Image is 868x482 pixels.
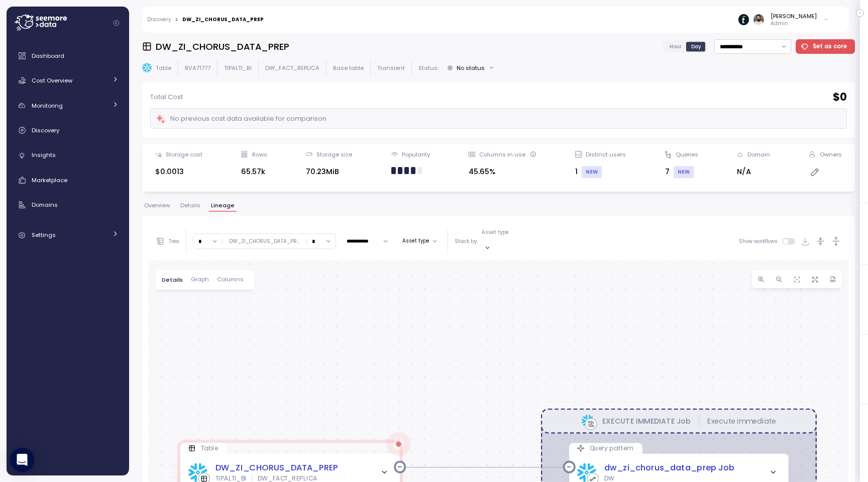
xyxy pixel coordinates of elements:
[813,40,847,53] span: Set as core
[707,416,776,426] p: Execute immediate
[674,166,694,178] div: NEW
[739,238,783,245] span: Show workflows
[166,150,202,158] div: Storage cost
[771,12,817,20] div: [PERSON_NAME]
[200,444,218,453] p: Table
[32,126,59,134] span: Discovery
[670,43,682,50] span: Hour
[11,70,125,91] a: Cost Overview
[747,150,770,158] div: Domain
[147,17,171,22] a: Discovery
[469,166,536,178] div: 45.65%
[32,102,63,110] span: Monitoring
[306,166,352,178] div: 70.23MiB
[479,150,536,158] div: Columns in use
[32,176,67,184] span: Marketplace
[691,43,701,50] span: Day
[11,195,125,215] a: Domains
[602,416,691,426] div: EXECUTE IMMEDIATE Job
[604,462,734,474] a: dw_zi_chorus_data_prep Job
[586,150,626,158] div: Distinct users
[457,64,485,72] div: No status
[11,46,125,66] a: Dashboard
[265,64,319,72] p: DW_FACT_REPLICA
[11,145,125,166] a: Insights
[418,64,439,72] p: Status:
[32,52,64,60] span: Dashboard
[169,238,179,245] p: Tree
[144,203,170,208] span: Overview
[833,90,847,105] h2: $ 0
[11,225,125,245] a: Settings
[482,229,509,236] p: Asset type
[582,166,602,178] div: NEW
[455,238,478,245] p: Stack by:
[252,150,267,158] div: Rows
[11,170,125,190] a: Marketplace
[32,76,72,85] span: Cost Overview
[175,17,178,23] div: >
[11,96,125,116] a: Monitoring
[191,277,209,282] span: Graph
[110,19,123,27] button: Collapse navigation
[180,203,200,208] span: Details
[676,150,698,158] div: Queries
[738,14,749,25] img: 6714de1ca73de131760c52a6.PNG
[215,462,339,474] a: DW_ZI_CHORUS_DATA_PREP
[182,17,264,22] div: DW_ZI_CHORUS_DATA_PREP
[820,150,842,158] div: Owners
[156,40,289,53] h3: DW_ZI_CHORUS_DATA_PREP
[398,235,441,247] button: Asset type
[333,64,364,72] p: Base table
[753,14,764,25] img: ACg8ocLskjvUhBDgxtSFCRx4ztb74ewwa1VrVEuDBD_Ho1mrTsQB-QE=s96-c
[241,166,267,178] div: 65.57k
[229,238,300,245] div: DW_ZI_CHORUS_DATA_PR ...
[162,277,183,283] span: Details
[211,203,235,208] span: Lineage
[377,64,405,72] p: Transient
[796,39,855,54] button: Set as core
[665,166,698,178] div: 7
[589,444,634,453] p: Query pattern
[32,151,56,159] span: Insights
[32,231,56,239] span: Settings
[402,150,430,158] div: Popularity
[443,60,499,75] button: No status
[575,166,626,178] div: 1
[155,166,202,178] div: $0.0013
[316,150,352,158] div: Storage size
[771,20,817,27] p: Admin
[150,92,183,102] p: Total Cost
[32,201,58,209] span: Domains
[156,64,171,72] p: Table
[156,113,327,125] div: No previous cost data available for comparison
[185,64,210,72] p: RVA71777
[10,448,34,472] div: Open Intercom Messenger
[224,64,252,72] p: TIPALTI_BI
[737,166,770,178] div: N/A
[217,277,244,282] span: Columns
[11,120,125,140] a: Discovery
